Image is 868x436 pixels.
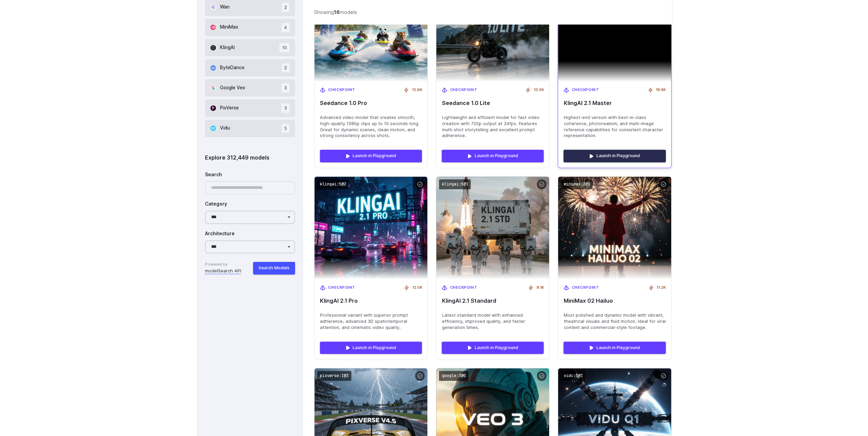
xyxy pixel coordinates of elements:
button: Search Models [253,262,295,274]
span: 11.2K [657,285,666,291]
span: Checkpoint [450,285,477,291]
img: KlingAI 2.1 Pro [314,177,427,279]
button: KlingAI 10 [205,39,295,56]
button: PixVerse 3 [205,99,295,117]
span: 12.6K [412,87,422,93]
code: vidu:1@1 [561,371,585,381]
span: Powered by [205,261,241,268]
label: Architecture [205,230,235,238]
span: 13.0K [533,87,544,93]
span: 2 [282,3,290,12]
code: minimax:3@1 [561,179,592,189]
code: pixverse:1@3 [317,371,351,381]
span: Advanced video model that creates smooth, high-quality 1080p clips up to 10 seconds long. Great f... [320,115,422,139]
span: 3 [281,103,290,112]
span: KlingAI 2.1 Pro [320,298,422,304]
span: MiniMax 02 Hailuo [563,298,665,304]
span: Checkpoint [450,87,477,93]
a: Launch in Playground [442,342,544,354]
span: 4 [281,23,290,32]
a: modelSearch API [205,268,241,274]
span: PixVerse [220,104,239,112]
img: MiniMax 02 Hailuo [558,177,671,279]
span: Seedance 1.0 Pro [320,100,422,106]
span: Vidu [220,124,230,132]
span: Google Veo [220,84,245,92]
select: Category [205,211,295,224]
a: Launch in Playground [442,150,544,162]
span: Professional variant with superior prompt adherence, advanced 3D spatiotemporal attention, and ci... [320,312,422,331]
span: 10 [279,43,290,52]
span: KlingAI 2.1 Standard [442,298,544,304]
span: Latest standard model with enhanced efficiency, improved quality, and faster generation times. [442,312,544,331]
span: Seedance 1.0 Lite [442,100,544,106]
strong: 16 [334,9,340,15]
span: Most polished and dynamic model with vibrant, theatrical visuals and fluid motion. Ideal for vira... [563,312,665,331]
span: Checkpoint [572,285,599,291]
img: KlingAI 2.1 Standard [436,177,549,279]
div: Explore 312,449 models [205,153,295,162]
span: MiniMax [220,24,238,31]
span: KlingAI 2.1 Master [563,100,665,106]
button: MiniMax 4 [205,19,295,36]
span: 9.1K [536,285,544,291]
span: Checkpoint [328,285,355,291]
label: Search [205,171,222,179]
span: Highest-end version with best-in-class coherence, photorealism, and multi-image reference capabil... [563,115,665,139]
span: Checkpoint [572,87,599,93]
button: Google Veo 3 [205,79,295,96]
span: KlingAI [220,44,235,51]
span: 3 [281,83,290,92]
code: google:3@0 [439,371,468,381]
select: Architecture [205,240,295,254]
label: Category [205,200,227,208]
span: Lightweight and efficient model for fast video creation with 720p output at 24fps. Features multi... [442,115,544,139]
span: 5 [282,124,290,133]
span: 18.8K [656,87,666,93]
a: Launch in Playground [320,150,422,162]
code: klingai:5@2 [317,179,349,189]
span: 2 [282,63,290,72]
span: ByteDance [220,64,245,72]
a: Launch in Playground [563,150,665,162]
div: Showing models [314,8,357,16]
span: Checkpoint [328,87,355,93]
a: Launch in Playground [563,342,665,354]
button: ByteDance 2 [205,59,295,76]
code: klingai:5@1 [439,179,471,189]
span: 12.5K [412,285,422,291]
button: Vidu 5 [205,120,295,137]
span: Wan [220,3,230,11]
a: Launch in Playground [320,342,422,354]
